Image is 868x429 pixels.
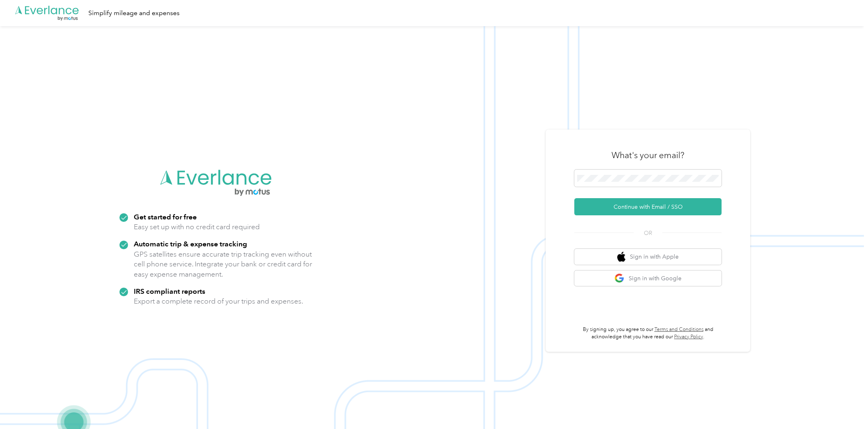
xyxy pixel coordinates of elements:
img: apple logo [617,252,625,262]
button: google logoSign in with Google [574,270,722,286]
strong: IRS compliant reports [134,287,205,295]
p: By signing up, you agree to our and acknowledge that you have read our . [574,326,722,340]
p: GPS satellites ensure accurate trip tracking even without cell phone service. Integrate your bank... [134,249,313,279]
strong: Get started for free [134,212,197,221]
span: OR [634,229,662,237]
h3: What's your email? [612,150,684,161]
strong: Automatic trip & expense tracking [134,239,247,248]
p: Easy set up with no credit card required [134,222,260,232]
div: Simplify mileage and expenses [88,8,180,18]
img: google logo [614,273,625,284]
button: apple logoSign in with Apple [574,249,722,265]
a: Privacy Policy [674,334,703,340]
p: Export a complete record of your trips and expenses. [134,296,303,306]
a: Terms and Conditions [654,326,704,333]
button: Continue with Email / SSO [574,198,722,215]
